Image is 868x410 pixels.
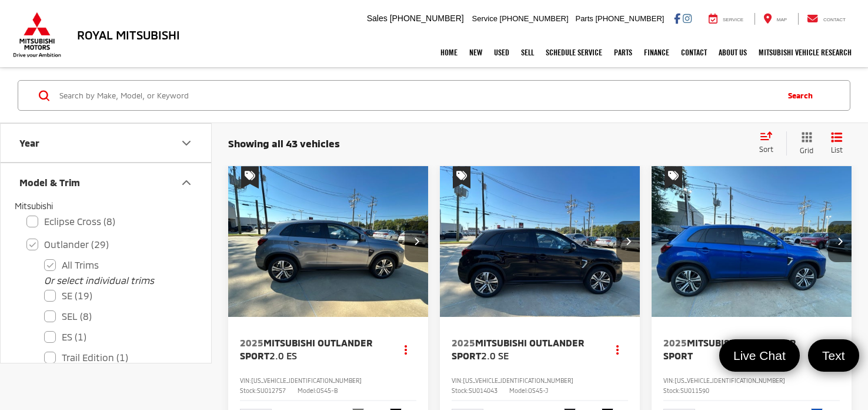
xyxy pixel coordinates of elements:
[452,377,463,384] span: VIN:
[44,348,185,368] label: Trail Edition (1)
[665,166,682,189] span: Special
[452,387,469,394] span: Stock:
[540,38,608,67] a: Schedule Service: Opens in a new tab
[786,131,822,156] button: Grid View
[241,166,259,189] span: Special
[439,166,641,317] a: 2025 Mitsubishi Outlander Sport 2.0 SE2025 Mitsubishi Outlander Sport 2.0 SE2025 Mitsubishi Outla...
[240,337,263,348] span: 2025
[439,166,641,317] div: 2025 Mitsubishi Outlander Sport 2.0 SE 0
[452,337,475,348] span: 2025
[26,234,185,255] label: Outlander (29)
[828,221,852,262] button: Next image
[663,337,796,361] span: Mitsubishi Outlander Sport
[240,337,373,361] span: Mitsubishi Outlander Sport
[453,166,470,189] span: Special
[675,377,785,384] span: [US_VEHICLE_IDENTIFICATION_NUMBER]
[776,81,830,110] button: Search
[753,38,857,67] a: Mitsubishi Vehicle Research
[179,176,193,190] div: Model & Trim
[616,345,619,354] span: dropdown dots
[316,387,338,394] span: OS45-B
[1,163,212,201] button: Model & TrimModel & Trim
[528,387,548,394] span: OS45-J
[44,327,185,348] label: ES (1)
[240,336,384,363] a: 2025Mitsubishi Outlander Sport2.0 ES
[777,17,787,22] span: Map
[651,166,853,317] div: 2025 Mitsubishi Outlander Sport Base 0
[44,255,185,276] label: All Trims
[663,336,807,363] a: 2025Mitsubishi Outlander Sport
[595,14,664,23] span: [PHONE_NUMBER]
[651,166,853,317] a: 2025 Mitsubishi Outlander Sport Base2025 Mitsubishi Outlander Sport Base2025 Mitsubishi Outlander...
[15,201,53,211] span: Mitsubishi
[488,38,515,67] a: Used
[575,14,593,23] span: Parts
[472,14,498,23] span: Service
[228,166,429,318] img: 2025 Mitsubishi Outlander Sport 2.0 ES
[257,387,286,394] span: SU012757
[713,38,753,67] a: About Us
[808,339,859,372] a: Text
[405,345,407,354] span: dropdown dots
[240,377,251,384] span: VIN:
[616,221,640,262] button: Next image
[19,137,39,148] div: Year
[269,350,297,361] span: 2.0 ES
[822,131,852,156] button: List View
[469,387,498,394] span: SU014043
[26,211,185,232] label: Eclipse Cross (8)
[240,387,257,394] span: Stock:
[463,377,573,384] span: [US_VEHICLE_IDENTIFICATION_NUMBER]
[396,339,416,360] button: Actions
[700,13,752,25] a: Service
[759,145,773,153] span: Sort
[651,166,853,318] img: 2025 Mitsubishi Outlander Sport Base
[439,166,641,318] img: 2025 Mitsubishi Outlander Sport 2.0 SE
[831,145,843,155] span: List
[723,17,743,22] span: Service
[44,306,185,327] label: SEL (8)
[798,13,854,25] a: Contact
[719,339,800,372] a: Live Chat
[727,348,792,363] span: Live Chat
[405,221,428,262] button: Next image
[663,377,675,384] span: VIN:
[11,12,64,58] img: Mitsubishi
[77,28,180,41] h3: Royal Mitsubishi
[680,387,709,394] span: SU011590
[481,350,509,361] span: 2.0 SE
[638,38,675,67] a: Finance
[675,38,713,67] a: Contact
[44,275,154,286] i: Or select individual trims
[251,377,362,384] span: [US_VEHICLE_IDENTIFICATION_NUMBER]
[683,14,692,23] a: Instagram: Click to visit our Instagram page
[515,38,540,67] a: Sell
[607,339,628,360] button: Actions
[390,14,464,23] span: [PHONE_NUMBER]
[452,337,585,361] span: Mitsubishi Outlander Sport
[663,387,680,394] span: Stock:
[816,348,851,363] span: Text
[823,17,846,22] span: Contact
[228,166,429,317] a: 2025 Mitsubishi Outlander Sport 2.0 ES2025 Mitsubishi Outlander Sport 2.0 ES2025 Mitsubishi Outla...
[755,13,796,25] a: Map
[19,177,80,188] div: Model & Trim
[298,387,316,394] span: Model:
[228,166,429,317] div: 2025 Mitsubishi Outlander Sport 2.0 ES 0
[463,38,488,67] a: New
[674,14,680,23] a: Facebook: Click to visit our Facebook page
[58,81,776,110] input: Search by Make, Model, or Keyword
[367,14,388,23] span: Sales
[800,146,813,156] span: Grid
[1,124,212,162] button: YearYear
[753,131,786,155] button: Select sort value
[44,286,185,306] label: SE (19)
[435,38,463,67] a: Home
[452,336,596,363] a: 2025Mitsubishi Outlander Sport2.0 SE
[179,136,193,150] div: Year
[228,137,340,149] span: Showing all 43 vehicles
[608,38,638,67] a: Parts: Opens in a new tab
[509,387,528,394] span: Model:
[663,337,687,348] span: 2025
